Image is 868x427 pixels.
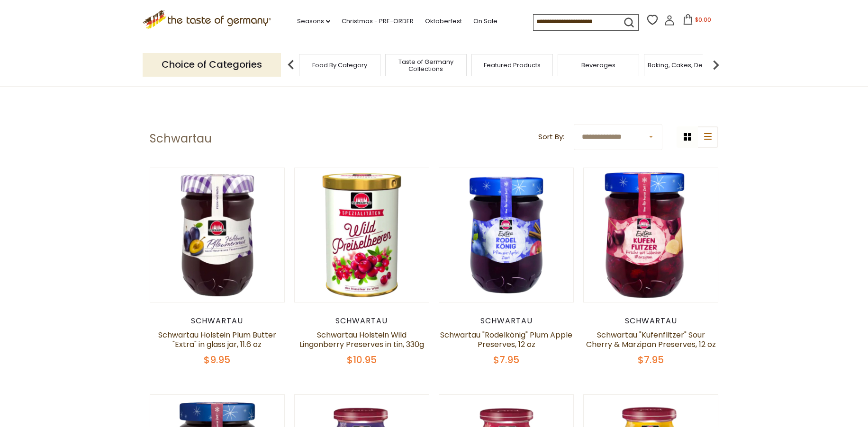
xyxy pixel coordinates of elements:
[583,316,718,326] div: Schwartau
[312,62,367,69] a: Food By Category
[439,316,574,326] div: Schwartau
[342,16,414,27] a: Christmas - PRE-ORDER
[388,58,464,72] a: Taste of Germany Collections
[425,16,462,27] a: Oktoberfest
[299,329,424,350] a: Schwartau Holstein Wild Lingonberry Preserves in tin, 330g
[484,62,541,69] a: Featured Products
[281,55,300,74] img: previous arrow
[648,62,721,69] a: Baking, Cakes, Desserts
[706,55,725,74] img: next arrow
[295,168,429,302] img: Schwartau
[638,353,664,366] span: $7.95
[473,16,497,27] a: On Sale
[297,16,330,27] a: Seasons
[158,329,276,350] a: Schwartau Holstein Plum Butter "Extra" in glass jar, 11.6 oz
[143,53,281,76] p: Choice of Categories
[493,353,519,366] span: $7.95
[439,168,573,302] img: Schwartau
[581,62,615,69] a: Beverages
[677,14,717,28] button: $0.00
[695,16,711,24] span: $0.00
[347,353,377,366] span: $10.95
[440,329,572,350] a: Schwartau "Rodelkönig" Plum Apple Preserves, 12 oz
[150,316,285,326] div: Schwartau
[584,168,718,302] img: Schwartau
[150,132,212,146] h1: Schwartau
[586,329,716,350] a: Schwartau "Kufenflitzer" Sour Cherry & Marzipan Preserves, 12 oz
[294,316,429,326] div: Schwartau
[150,168,284,302] img: Schwartau
[538,131,564,143] label: Sort By:
[204,353,230,366] span: $9.95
